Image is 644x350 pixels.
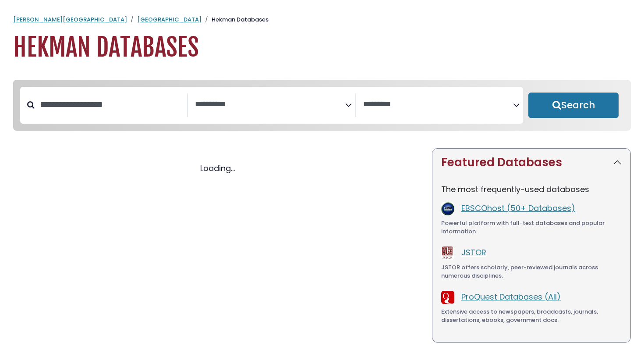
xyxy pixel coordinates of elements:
p: The most frequently-used databases [441,183,622,195]
a: JSTOR [461,247,486,258]
textarea: Search [195,100,345,109]
a: [GEOGRAPHIC_DATA] [137,15,202,24]
nav: breadcrumb [13,15,631,24]
li: Hekman Databases [202,15,269,24]
div: Loading... [13,162,421,174]
h1: Hekman Databases [13,33,631,62]
div: Powerful platform with full-text databases and popular information. [441,219,622,236]
a: [PERSON_NAME][GEOGRAPHIC_DATA] [13,15,127,24]
button: Submit for Search Results [528,93,619,118]
div: Extensive access to newspapers, broadcasts, journals, dissertations, ebooks, government docs. [441,307,622,325]
a: ProQuest Databases (All) [461,291,561,302]
a: EBSCOhost (50+ Databases) [461,203,575,214]
button: Featured Databases [432,149,630,176]
textarea: Search [363,100,513,109]
input: Search database by title or keyword [35,97,187,112]
div: JSTOR offers scholarly, peer-reviewed journals across numerous disciplines. [441,263,622,280]
nav: Search filters [13,80,631,131]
